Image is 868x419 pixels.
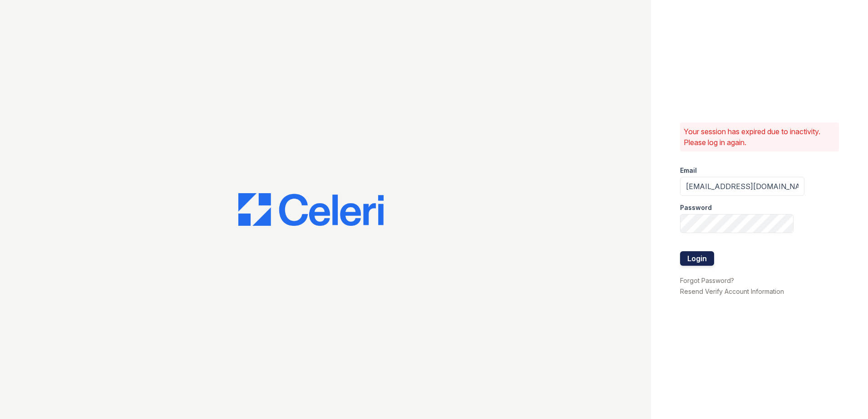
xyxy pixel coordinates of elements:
[680,251,714,266] button: Login
[684,126,835,148] p: Your session has expired due to inactivity. Please log in again.
[680,277,734,284] a: Forgot Password?
[680,287,784,295] a: Resend Verify Account Information
[238,193,384,226] img: CE_Logo_Blue-a8612792a0a2168367f1c8372b55b34899dd931a85d93a1a3d3e32e68fde9ad4.png
[680,203,712,212] label: Password
[680,166,697,175] label: Email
